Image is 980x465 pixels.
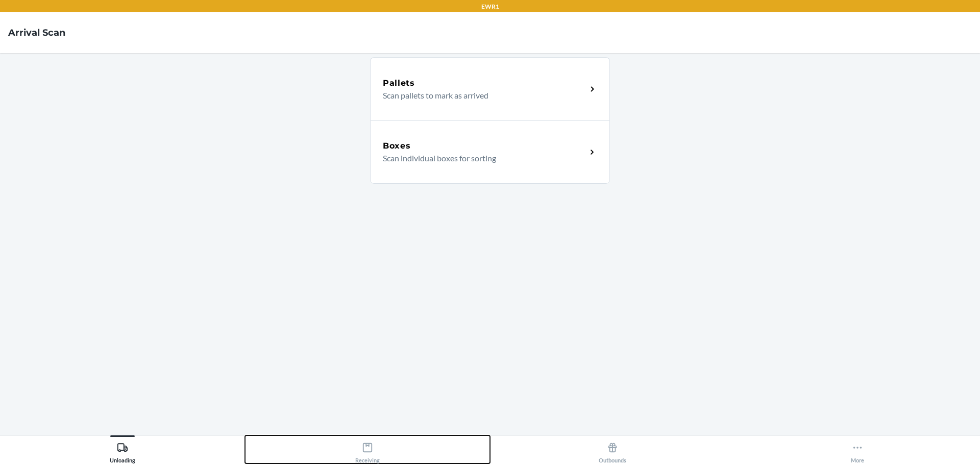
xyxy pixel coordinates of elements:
p: EWR1 [481,2,499,11]
a: PalletsScan pallets to mark as arrived [370,57,610,120]
button: More [735,435,980,463]
h5: Pallets [383,77,415,89]
h4: Arrival Scan [8,26,65,39]
p: Scan individual boxes for sorting [383,152,578,164]
a: BoxesScan individual boxes for sorting [370,120,610,184]
div: Unloading [110,438,135,463]
div: More [851,438,864,463]
p: Scan pallets to mark as arrived [383,89,578,102]
div: Receiving [355,438,380,463]
button: Outbounds [490,435,735,463]
div: Outbounds [599,438,626,463]
button: Receiving [245,435,490,463]
h5: Boxes [383,140,411,152]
